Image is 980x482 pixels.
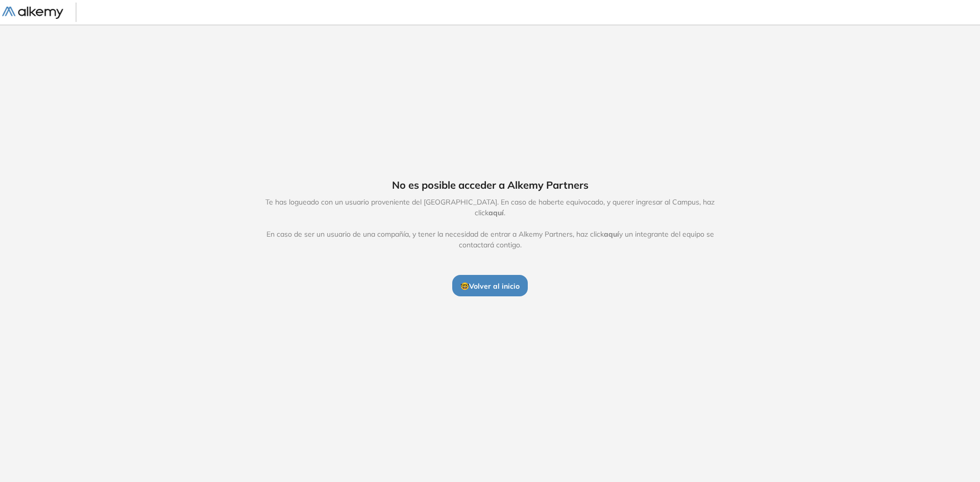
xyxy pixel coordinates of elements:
span: aquí [604,230,619,239]
span: Te has logueado con un usuario proveniente del [GEOGRAPHIC_DATA]. En caso de haberte equivocado, ... [255,197,725,250]
span: aquí [488,208,504,217]
button: 🤓Volver al inicio [452,275,528,296]
span: 🤓 Volver al inicio [460,282,520,291]
img: Logo [2,7,63,19]
span: No es posible acceder a Alkemy Partners [392,177,589,193]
